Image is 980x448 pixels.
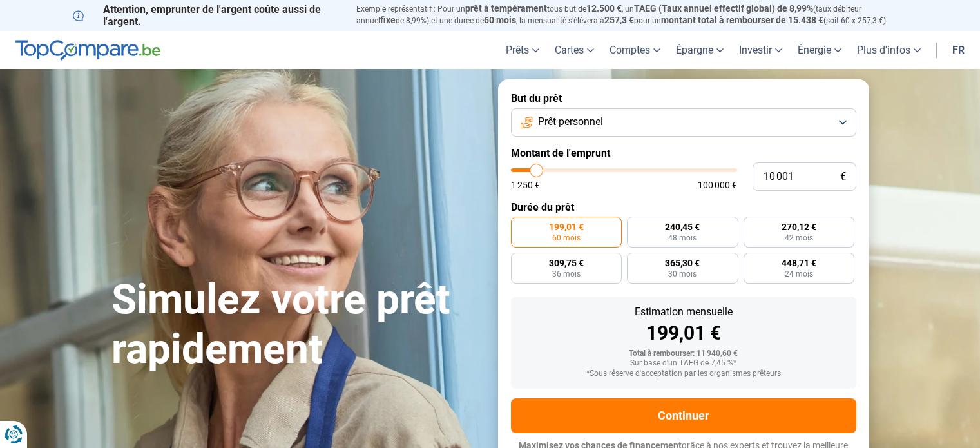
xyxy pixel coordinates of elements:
[665,222,700,231] span: 240,45 €
[511,108,856,137] button: Prêt personnel
[484,15,516,25] span: 60 mois
[521,369,846,378] div: *Sous réserve d'acceptation par les organismes prêteurs
[661,15,823,25] span: montant total à rembourser de 15.438 €
[511,147,856,159] label: Montant de l'emprunt
[111,275,483,375] h1: Simulez votre prêt rapidement
[521,324,846,343] div: 199,01 €
[549,258,584,268] span: 309,75 €
[668,31,731,69] a: Épargne
[511,92,856,104] label: But du prêt
[665,258,700,268] span: 365,30 €
[521,349,846,358] div: Total à rembourser: 11 940,60 €
[790,31,849,69] a: Énergie
[840,171,846,182] span: €
[521,359,846,368] div: Sur base d'un TAEG de 7,45 %*
[785,270,813,278] span: 24 mois
[785,234,813,242] span: 42 mois
[634,3,813,14] span: TAEG (Taux annuel effectif global) de 8,99%
[356,3,908,26] p: Exemple représentatif : Pour un tous but de , un (taux débiteur annuel de 8,99%) et une durée de ...
[731,31,790,69] a: Investir
[782,258,816,268] span: 448,71 €
[849,31,928,69] a: Plus d'infos
[586,3,622,14] span: 12.500 €
[552,270,581,278] span: 36 mois
[15,40,160,61] img: TopCompare
[380,15,396,25] span: fixe
[668,270,697,278] span: 30 mois
[498,31,547,69] a: Prêts
[552,234,581,242] span: 60 mois
[511,201,856,213] label: Durée du prêt
[521,307,846,317] div: Estimation mensuelle
[782,222,816,231] span: 270,12 €
[668,234,697,242] span: 48 mois
[538,115,603,129] span: Prêt personnel
[604,15,634,25] span: 257,3 €
[945,31,972,69] a: fr
[73,3,341,28] p: Attention, emprunter de l'argent coûte aussi de l'argent.
[511,398,856,433] button: Continuer
[602,31,668,69] a: Comptes
[511,180,540,190] span: 1 250 €
[465,3,547,14] span: prêt à tempérament
[549,222,584,231] span: 199,01 €
[698,180,737,190] span: 100 000 €
[547,31,602,69] a: Cartes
